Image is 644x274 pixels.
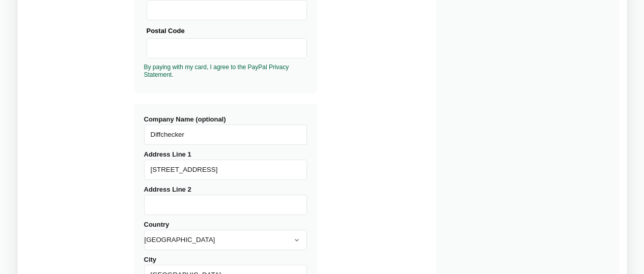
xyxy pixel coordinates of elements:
[144,186,307,215] label: Address Line 2
[144,125,307,145] input: Company Name (optional)
[151,1,302,20] iframe: Secure Credit Card Frame - Expiration Date
[144,160,307,180] input: Address Line 1
[144,64,289,78] a: By paying with my card, I agree to the PayPal Privacy Statement.
[144,150,307,180] label: Address Line 1
[144,195,307,215] input: Address Line 2
[144,221,307,250] label: Country
[144,230,307,250] select: Country
[151,39,302,58] iframe: Secure Credit Card Frame - Postal Code
[144,115,307,145] label: Company Name (optional)
[147,25,307,36] div: Postal Code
